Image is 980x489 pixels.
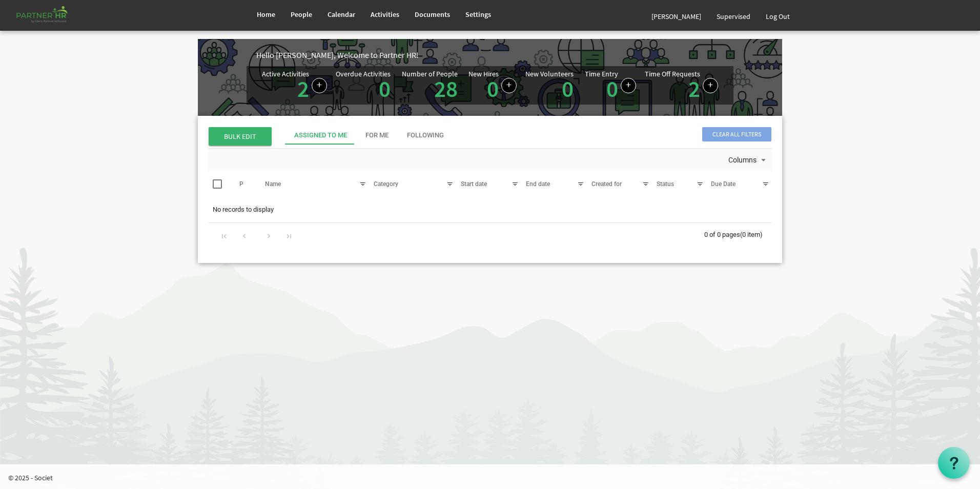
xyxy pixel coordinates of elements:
a: Supervised [709,2,758,31]
td: No records to display [208,200,772,219]
div: Hello [PERSON_NAME], Welcome to Partner HR! [256,49,782,61]
span: Start date [461,180,487,188]
div: Number of active time off requests [645,70,718,100]
div: New Volunteers [525,70,574,77]
a: 0 [562,74,574,103]
div: Number of active Activities in Partner HR [262,70,327,100]
div: New Hires [468,70,499,77]
span: Supervised [717,12,750,21]
div: Volunteer hired in the last 7 days [525,70,576,100]
span: Documents [415,10,450,19]
div: People hired in the last 7 days [468,70,517,100]
div: Assigned To Me [294,131,347,140]
a: 0 [606,74,618,103]
span: Due Date [711,180,736,188]
span: BULK EDIT [209,127,272,146]
span: Created for [591,180,622,188]
div: Go to first page [217,228,231,242]
div: Total number of active people in Partner HR [402,70,460,100]
div: Columns [726,149,770,170]
div: Overdue Activities [336,70,391,77]
p: © 2025 - Societ [8,473,980,483]
a: Add new person to Partner HR [501,78,517,93]
a: 2 [688,74,700,103]
span: People [291,10,312,19]
div: 0 of 0 pages (0 item) [704,223,772,244]
div: For Me [365,131,389,140]
div: Time Entry [585,70,618,77]
span: Activities [371,10,399,19]
div: Go to last page [282,228,296,242]
div: Go to next page [262,228,276,242]
span: End date [526,180,550,188]
a: 0 [379,74,391,103]
a: Log hours [621,78,636,93]
a: Create a new Activity [312,78,327,93]
div: Following [407,131,444,140]
div: Number of People [402,70,458,77]
span: Columns [727,154,758,167]
a: 2 [297,74,309,103]
div: Active Activities [262,70,309,77]
div: Number of Time Entries [585,70,636,100]
span: Clear all filters [702,127,771,141]
a: Create a new time off request [703,78,718,93]
span: 0 of 0 pages [704,231,740,238]
span: Settings [465,10,491,19]
div: Go to previous page [237,228,251,242]
span: Home [257,10,275,19]
span: Status [657,180,674,188]
a: [PERSON_NAME] [644,2,709,31]
button: Columns [726,154,770,167]
div: Activities assigned to you for which the Due Date is passed [336,70,393,100]
span: (0 item) [740,231,763,238]
span: Category [374,180,398,188]
a: Log Out [758,2,798,31]
div: tab-header [285,126,849,145]
div: Time Off Requests [645,70,700,77]
span: Calendar [328,10,355,19]
span: P [239,180,243,188]
a: 0 [487,74,499,103]
span: Name [265,180,281,188]
a: 28 [434,74,458,103]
